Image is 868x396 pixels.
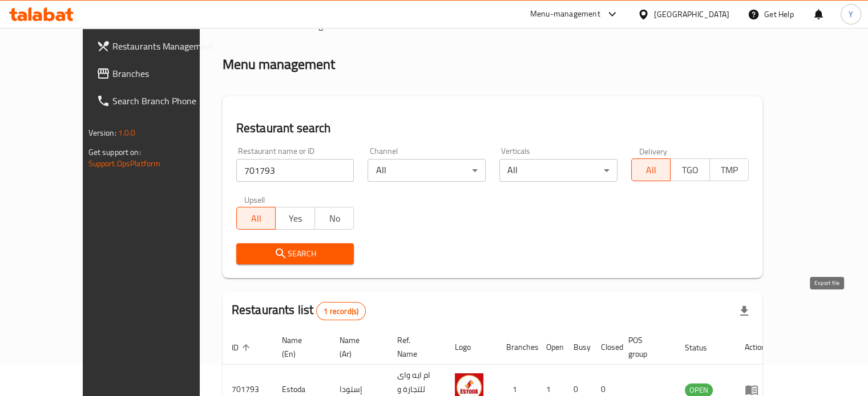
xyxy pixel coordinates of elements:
[320,210,350,227] span: No
[314,207,354,230] button: No
[232,301,366,320] h2: Restaurants list
[236,243,354,264] button: Search
[530,7,600,21] div: Menu-management
[275,207,315,230] button: Yes
[537,330,564,365] th: Open
[499,159,617,182] div: All
[636,162,667,178] span: All
[368,159,486,182] div: All
[87,87,228,115] a: Search Branch Phone
[236,120,749,137] h2: Restaurant search
[654,8,729,21] div: [GEOGRAPHIC_DATA]
[397,333,432,361] span: Ref. Name
[685,341,722,354] span: Status
[317,306,365,317] span: 1 record(s)
[88,156,161,171] a: Support.OpsPlatform
[280,210,310,227] span: Yes
[264,19,268,32] li: /
[112,67,219,80] span: Branches
[446,330,497,365] th: Logo
[592,330,619,365] th: Closed
[88,125,116,140] span: Version:
[88,145,141,160] span: Get support on:
[675,162,705,178] span: TGO
[236,159,354,182] input: Search for restaurant name or ID..
[112,94,219,108] span: Search Branch Phone
[87,60,228,87] a: Branches
[241,210,272,227] span: All
[709,158,749,181] button: TMP
[639,147,668,155] label: Delivery
[631,158,671,181] button: All
[497,330,537,365] th: Branches
[714,162,745,178] span: TMP
[232,341,253,354] span: ID
[564,330,592,365] th: Busy
[112,39,219,53] span: Restaurants Management
[223,55,335,74] h2: Menu management
[736,330,775,365] th: Action
[670,158,710,181] button: TGO
[849,8,853,21] span: Y
[245,247,345,261] span: Search
[118,125,136,140] span: 1.0.0
[316,302,366,320] div: Total records count
[236,207,276,230] button: All
[340,333,374,361] span: Name (Ar)
[87,32,228,60] a: Restaurants Management
[223,19,259,32] a: Home
[628,333,662,361] span: POS group
[244,195,265,203] label: Upsell
[282,333,317,361] span: Name (En)
[272,19,348,32] span: Menu management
